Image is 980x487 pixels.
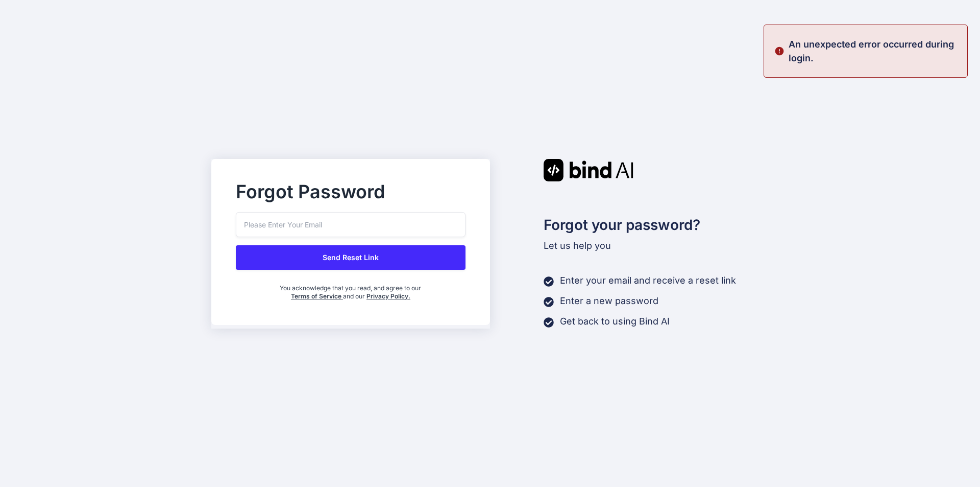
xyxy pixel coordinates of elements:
[560,273,736,288] p: Enter your email and receive a reset link
[274,278,427,300] div: You acknowledge that you read, and agree to our and our
[291,292,343,300] a: Terms of Service
[236,183,465,200] h2: Forgot Password
[560,294,658,308] p: Enter a new password
[544,214,769,236] h2: Forgot your password?
[544,239,769,253] p: Let us help you
[544,159,633,181] img: Bind AI logo
[789,37,961,65] p: An unexpected error occurred during login.
[236,245,465,270] button: Send Reset Link
[774,37,785,65] img: alert
[366,292,410,300] a: Privacy Policy.
[236,212,465,237] input: Please Enter Your Email
[560,314,670,329] p: Get back to using Bind AI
